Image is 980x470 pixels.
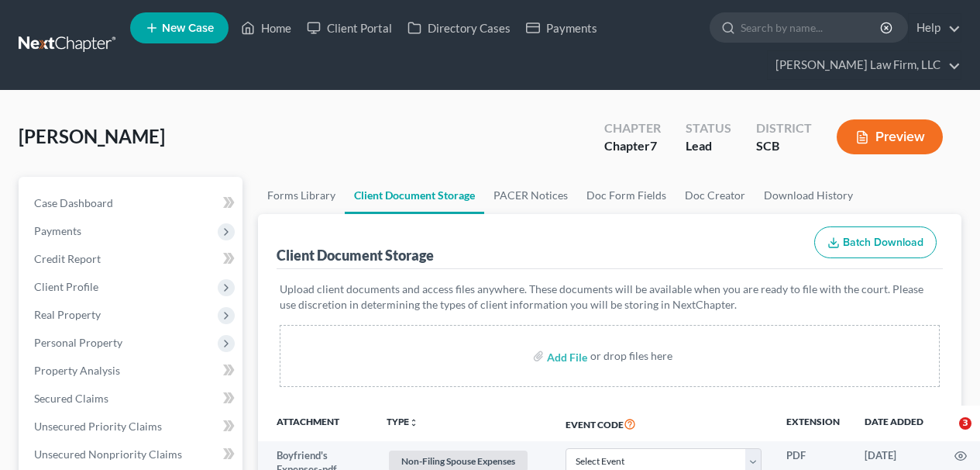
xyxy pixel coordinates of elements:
[34,280,98,293] span: Client Profile
[387,417,418,427] button: TYPEunfold_more
[590,348,672,364] div: or drop files here
[233,14,299,42] a: Home
[22,385,242,413] a: Secured Claims
[299,14,400,42] a: Client Portal
[22,245,242,273] a: Credit Report
[774,406,852,441] th: Extension
[604,119,661,137] div: Chapter
[34,308,101,321] span: Real Property
[577,177,676,214] a: Doc Form Fields
[843,236,923,249] span: Batch Download
[837,119,943,154] button: Preview
[959,417,971,430] span: 3
[927,417,965,454] iframe: Intercom live chat
[676,177,755,214] a: Doc Creator
[162,22,214,34] span: New Case
[345,177,484,214] a: Client Document Storage
[814,226,937,259] button: Batch Download
[34,224,81,237] span: Payments
[852,406,936,441] th: Date added
[22,413,242,441] a: Unsecured Priority Claims
[22,189,242,217] a: Case Dashboard
[400,14,518,42] a: Directory Cases
[756,119,812,137] div: District
[409,418,418,427] i: unfold_more
[22,441,242,468] a: Unsecured Nonpriority Claims
[755,177,862,214] a: Download History
[518,14,605,42] a: Payments
[768,51,961,79] a: [PERSON_NAME] Law Firm, LLC
[34,420,162,433] span: Unsecured Priority Claims
[909,14,961,42] a: Help
[34,392,108,405] span: Secured Claims
[484,177,577,214] a: PACER Notices
[277,246,434,264] div: Client Document Storage
[258,177,345,214] a: Forms Library
[650,138,657,153] span: 7
[756,137,812,155] div: SCB
[34,448,182,461] span: Unsecured Nonpriority Claims
[22,357,242,385] a: Property Analysis
[741,13,882,42] input: Search by name...
[19,125,165,147] span: [PERSON_NAME]
[553,406,774,441] th: Event Code
[686,119,731,137] div: Status
[280,282,940,313] p: Upload client documents and access files anywhere. These documents will be available when you are...
[604,137,661,155] div: Chapter
[34,364,120,377] span: Property Analysis
[34,336,122,349] span: Personal Property
[686,137,731,155] div: Lead
[34,252,101,265] span: Credit Report
[258,406,374,441] th: Attachment
[34,196,113,209] span: Case Dashboard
